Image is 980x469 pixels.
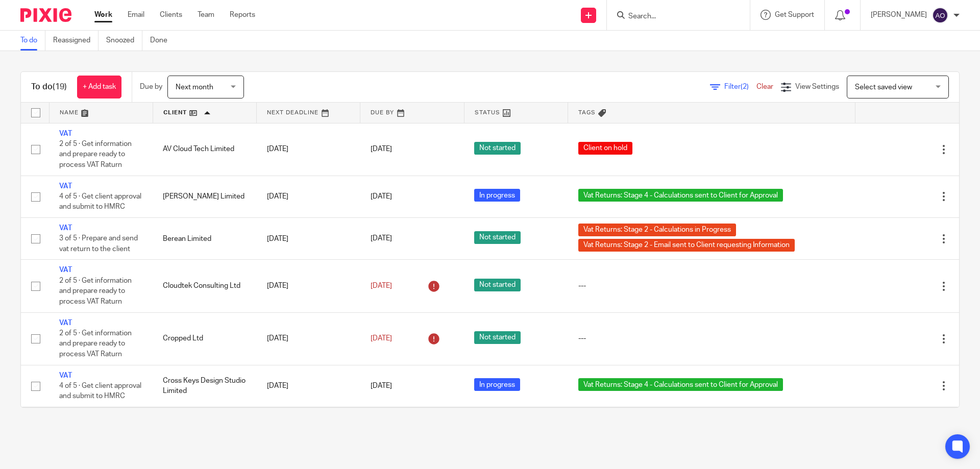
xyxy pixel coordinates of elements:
span: 2 of 5 · Get information and prepare ready to process VAT Raturn [59,277,132,305]
span: Not started [474,231,521,244]
a: Done [150,31,175,51]
span: Vat Returns: Stage 4 - Calculations sent to Client for Approval [578,378,783,391]
td: Berean Limited [153,218,256,260]
a: Clear [756,83,773,90]
div: --- [578,333,845,343]
span: [DATE] [371,235,392,242]
span: Not started [474,142,521,155]
span: Not started [474,279,521,291]
span: (19) [53,83,67,91]
a: To do [20,31,45,51]
a: Clients [160,10,182,20]
span: Select saved view [855,84,912,91]
input: Search [627,12,719,21]
a: VAT [59,225,72,232]
td: [DATE] [257,260,360,312]
td: Cross Keys Design Studio Limited [153,365,256,407]
td: [DATE] [257,407,360,449]
p: Due by [140,82,162,92]
span: Vat Returns: Stage 2 - Calculations in Progress [578,224,736,236]
a: VAT [59,183,72,190]
span: [DATE] [371,335,392,342]
span: Get Support [775,11,814,18]
span: [DATE] [371,282,392,289]
td: [PERSON_NAME] Limited [153,176,256,217]
a: Reassigned [53,31,99,51]
span: 2 of 5 · Get information and prepare ready to process VAT Raturn [59,330,132,358]
span: [DATE] [371,193,392,200]
span: Not started [474,331,521,344]
span: Vat Returns: Stage 2 - Email sent to Client requesting Information [578,239,795,252]
a: VAT [59,372,72,379]
span: Tags [578,110,596,115]
td: Elforma Developments Limited [153,407,256,449]
a: Email [128,10,144,20]
span: View Settings [795,83,839,90]
td: Cropped Ltd [153,312,256,365]
a: VAT [59,266,72,274]
span: 4 of 5 · Get client approval and submit to HMRC [59,193,141,211]
a: + Add task [77,76,121,98]
a: Snoozed [106,31,142,51]
span: 4 of 5 · Get client approval and submit to HMRC [59,382,141,400]
td: AV Cloud Tech Limited [153,123,256,176]
td: Cloudtek Consulting Ltd [153,260,256,312]
td: [DATE] [257,312,360,365]
td: [DATE] [257,365,360,407]
span: 3 of 5 · Prepare and send vat return to the client [59,235,138,253]
a: VAT [59,130,72,137]
td: [DATE] [257,123,360,176]
a: Reports [230,10,255,20]
td: [DATE] [257,218,360,260]
a: VAT [59,319,72,327]
span: Next month [176,84,213,91]
td: [DATE] [257,176,360,217]
a: Work [94,10,112,20]
a: Team [198,10,214,20]
img: Pixie [20,8,71,22]
span: Filter [724,83,756,90]
span: Client on hold [578,142,632,155]
h1: To do [31,82,67,92]
span: In progress [474,189,520,202]
span: [DATE] [371,382,392,389]
span: Vat Returns: Stage 4 - Calculations sent to Client for Approval [578,189,783,202]
p: [PERSON_NAME] [871,10,927,20]
span: In progress [474,378,520,391]
div: --- [578,281,845,291]
span: (2) [741,83,749,90]
img: svg%3E [932,7,948,23]
span: [DATE] [371,145,392,153]
span: 2 of 5 · Get information and prepare ready to process VAT Raturn [59,140,132,168]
